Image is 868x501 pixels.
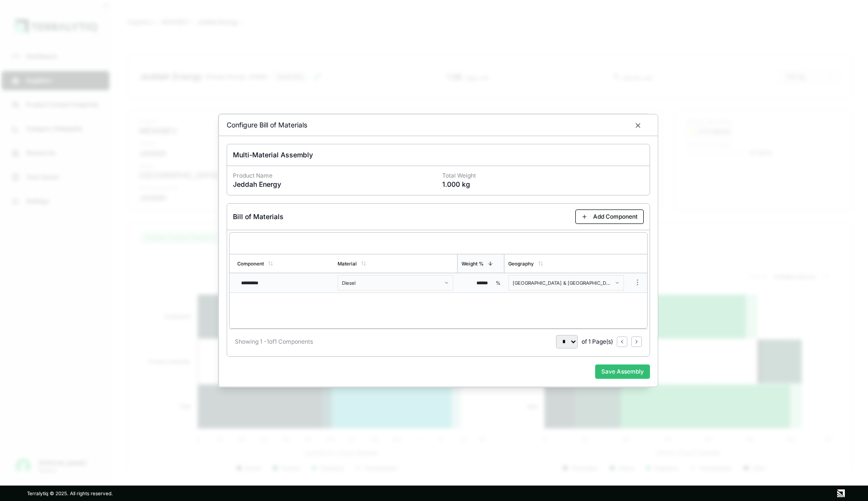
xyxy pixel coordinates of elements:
p: 1.000 kg [442,180,644,189]
h3: Multi-Material Assembly [233,150,644,160]
div: Showing 1 - 1 of 1 Components [235,338,313,346]
p: Total Weight [442,172,644,180]
span: of 1 Page(s) [582,338,613,346]
p: Jeddah Energy [233,180,434,189]
div: Component [237,261,264,266]
span: [GEOGRAPHIC_DATA] & [GEOGRAPHIC_DATA] [513,280,613,286]
div: Weight % [461,261,484,266]
h3: Bill of Materials [233,212,284,222]
button: Diesel [338,275,453,291]
button: Save Assembly [595,364,650,379]
h2: Configure Bill of Materials [227,120,307,130]
p: Product Name [233,172,434,180]
div: Geography [508,261,534,266]
div: Material [338,261,357,266]
button: Add Component [575,209,644,224]
span: Diesel [342,280,355,286]
button: [GEOGRAPHIC_DATA] & [GEOGRAPHIC_DATA] [508,275,624,291]
span: % [496,280,501,286]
